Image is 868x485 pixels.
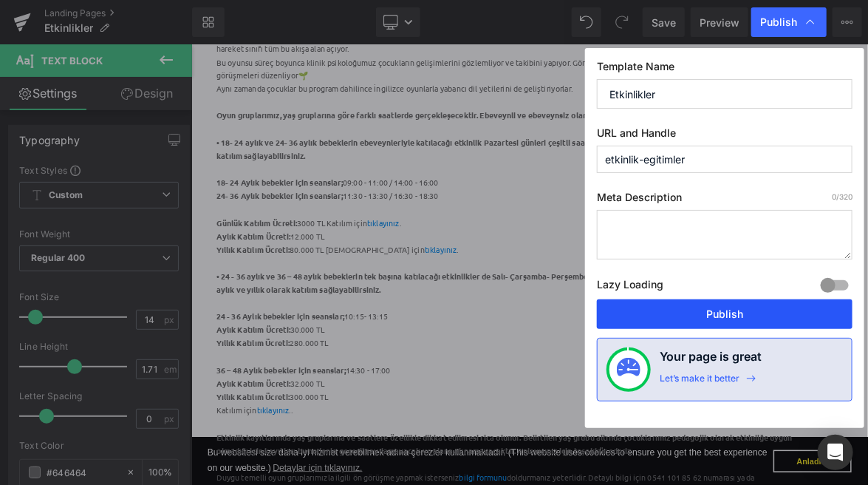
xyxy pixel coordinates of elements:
[33,351,837,369] div: 10:15- 13:15
[33,459,130,472] strong: Yıllık Katılım Ücreti:
[33,265,130,278] strong: Yıllık Katılım Ücreti:
[597,60,852,79] label: Template Name
[33,440,837,458] div: 32.000 TL
[597,191,852,210] label: Meta Description
[33,228,837,245] div: 3000 TL Katılım için .
[33,174,837,192] div: 09:00 - 11:00 / 14:00 - 16:00
[33,424,204,437] strong: 36 – 48 Aylık bebekler için seanslar;
[232,229,275,243] a: tıklayınız
[818,435,853,470] div: Open Intercom Messenger
[33,229,140,243] strong: Günlük Katılım Ücreti:
[33,123,817,154] strong: • 18- 24 aylık ve 24- 36 aylık bebeklerin ebeveynleriyle katılacağı etkinlik Pazartesi günleri çe...
[33,422,837,440] div: 14:30 - 17:00
[33,50,837,68] div: Aynı zamanda çocuklar bu program dahilince İngilizce oyunlarla yabancı dil yetilerini de geliştir...
[597,126,852,146] label: URL and Handle
[33,353,202,366] strong: 24 - 36 Aylık bebekler için seanslar;
[33,441,131,455] strong: Aylık Katılım Ücreti:
[597,275,663,299] label: Lazy Loading
[33,16,837,51] div: Bu oyunsu süreç boyunca klinik psikoloğumuz çocukların gelişimlerini gözlemliyor ve takibini yapı...
[832,192,852,201] span: /320
[33,176,200,189] strong: 18- 24 Aylık bebekler için seanslar;
[33,263,837,281] div: 80.000 TL [DEMOGRAPHIC_DATA] için .
[33,370,131,384] strong: Aylık Katılım Ücreti:
[33,247,131,260] strong: Aylık Katılım Ücreti:
[33,194,200,207] strong: 24- 36 Aylık bebekler için seanslar;
[33,192,837,210] div: 11:30 - 13:30 / 16:30 - 18:30
[832,192,836,201] span: 0
[308,265,351,278] a: tıklayınız
[33,87,790,101] strong: Oyun gruplarımız, yaş gruplarına göre farklı saatlerde gerçekleşecektir. Ebeveynli ve ebeveynsiz ...
[597,299,852,329] button: Publish
[33,458,837,475] div: 300.000 TL
[33,388,130,401] strong: Yıllık Katılım Ücreti:
[33,369,837,387] div: 30.000 TL
[617,358,640,381] img: onboarding-status.svg
[660,373,739,392] div: Let’s make it better
[33,387,837,404] div: 280.000 TL
[33,300,816,331] strong: • 24 - 36 aylık ve 36 – 48 aylık bebeklerin tek başına katılacağı etkinlikler de Salı- Çarşamba- ...
[660,347,762,373] h4: Your page is great
[33,245,837,263] div: 12.000 TL
[760,16,797,29] span: Publish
